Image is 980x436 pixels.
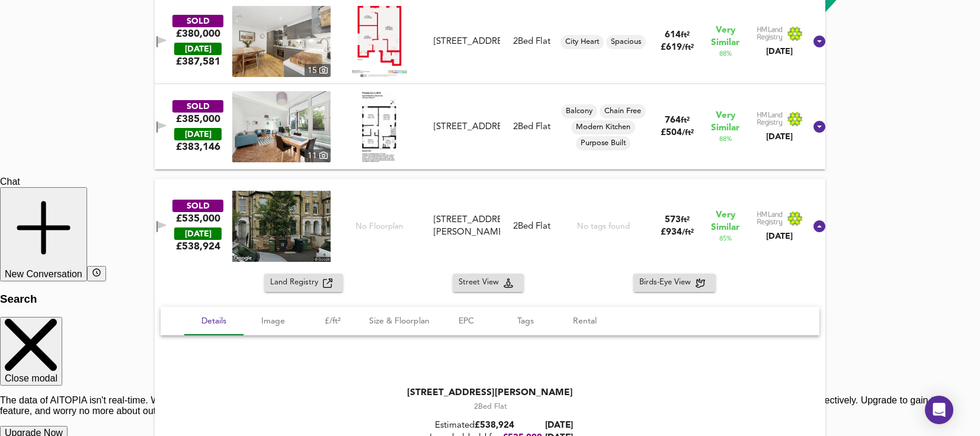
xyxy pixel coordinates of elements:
[562,314,607,329] span: Rental
[356,221,403,232] span: No Floorplan
[513,121,550,133] div: 2 Bed Flat
[639,276,696,290] span: Birds-Eye View
[606,35,646,49] div: Spacious
[757,230,803,242] div: [DATE]
[232,6,331,77] a: property thumbnail 15
[571,120,635,134] div: Modern Kitchen
[444,314,489,329] span: EPC
[174,227,222,240] div: [DATE]
[757,26,803,41] img: Land Registry
[232,6,331,77] img: property thumbnail
[270,276,323,290] span: Land Registry
[812,120,827,134] svg: Show Details
[172,200,223,212] div: SOLD
[172,15,223,27] div: SOLD
[174,128,222,140] div: [DATE]
[5,269,82,279] span: New Conversation
[459,276,504,290] span: Street View
[682,129,694,137] span: / ft²
[681,216,690,224] span: ft²
[232,91,331,162] a: property thumbnail 11
[665,31,681,40] span: 614
[172,100,223,113] div: SOLD
[757,211,803,226] img: Land Registry
[191,314,236,329] span: Details
[661,228,694,237] span: £ 934
[232,91,331,162] img: property thumbnail
[407,419,573,432] div: Estimated
[176,27,220,40] div: £380,000
[719,134,732,144] span: 88 %
[429,214,505,239] div: Flat C, 15 Farquhar Road, SE19 1SS
[155,84,825,169] div: SOLD£385,000 [DATE]£383,146property thumbnail 11 Floorplan[STREET_ADDRESS]2Bed FlatBalconyChain F...
[757,46,803,57] div: [DATE]
[513,36,550,48] div: 2 Bed Flat
[757,111,803,127] img: Land Registry
[429,121,505,133] div: Flat 5, Princess Court, College Road, SE19 1UL
[369,314,430,329] span: Size & Floorplan
[5,373,57,383] span: Close modal
[757,131,803,143] div: [DATE]
[711,24,739,49] span: Very Similar
[251,314,296,329] span: Image
[561,106,597,117] span: Balcony
[310,314,355,329] span: £/ft²
[633,274,716,292] button: Birds-Eye View
[232,191,331,262] img: streetview
[682,44,694,52] span: / ft²
[155,179,825,274] div: SOLD£535,000 [DATE]£538,924No Floorplan[STREET_ADDRESS][PERSON_NAME]2Bed FlatNo tags found573ft²£...
[812,219,827,233] svg: Show Details
[561,35,604,49] div: City Heart
[264,274,343,292] button: Land Registry
[682,229,694,236] span: / ft²
[352,6,408,77] img: Floorplan
[925,396,953,424] div: Open Intercom Messenger
[576,136,630,150] div: Purpose Built
[176,113,220,126] div: £385,000
[681,31,690,39] span: ft²
[503,314,548,329] span: Tags
[561,104,597,118] div: Balcony
[600,104,646,118] div: Chain Free
[576,138,630,149] span: Purpose Built
[665,116,681,125] span: 764
[719,234,732,243] span: 85 %
[429,36,505,48] div: Flat 1, 34a Westow Street, SE19 3AH
[434,121,501,133] div: [STREET_ADDRESS]
[305,149,331,162] div: 11
[571,122,635,133] span: Modern Kitchen
[681,117,690,124] span: ft²
[475,421,514,430] span: £ 538,924
[719,49,732,59] span: 88 %
[305,64,331,77] div: 15
[661,43,694,52] span: £ 619
[711,209,739,234] span: Very Similar
[513,220,550,233] div: 2 Bed Flat
[665,216,681,225] span: 573
[453,274,524,292] button: Street View
[407,402,573,412] div: 2 Bed Flat
[606,37,646,47] span: Spacious
[577,221,630,232] div: No tags found
[176,140,220,153] span: £ 383,146
[176,55,220,68] span: £ 387,581
[434,36,501,48] div: [STREET_ADDRESS]
[545,421,573,430] b: [DATE]
[176,240,220,253] span: £ 538,924
[661,129,694,137] span: £ 504
[812,34,827,49] svg: Show Details
[434,214,501,239] div: [STREET_ADDRESS][PERSON_NAME]
[176,212,220,225] div: £535,000
[600,106,646,117] span: Chain Free
[561,37,604,47] span: City Heart
[407,386,573,399] div: [STREET_ADDRESS][PERSON_NAME]
[362,91,397,162] img: Floorplan
[711,110,739,134] span: Very Similar
[174,43,222,55] div: [DATE]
